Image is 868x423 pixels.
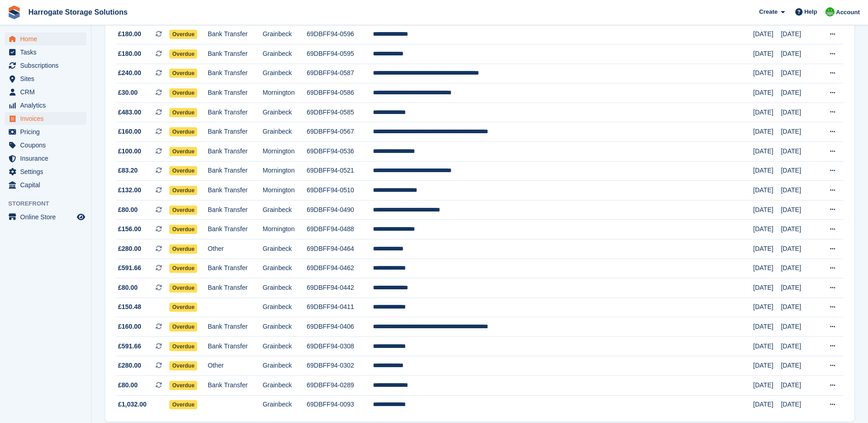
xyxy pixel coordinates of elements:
[208,200,263,220] td: Bank Transfer
[208,44,263,64] td: Bank Transfer
[307,356,373,376] td: 69DBFF94-0302
[118,322,141,331] span: £160.00
[208,181,263,201] td: Bank Transfer
[169,30,197,39] span: Overdue
[118,127,141,136] span: £160.00
[208,220,263,239] td: Bank Transfer
[169,186,197,195] span: Overdue
[753,317,781,337] td: [DATE]
[781,200,817,220] td: [DATE]
[208,122,263,142] td: Bank Transfer
[20,152,75,165] span: Insurance
[781,298,817,317] td: [DATE]
[307,239,373,259] td: 69DBFF94-0464
[75,211,86,222] a: Preview store
[7,5,21,19] img: stora-icon-8386f47178a22dfd0bd8f6a31ec36ba5ce8667c1dd55bd0f319d3a0aa187defe.svg
[781,181,817,201] td: [DATE]
[263,44,307,64] td: Grainbeck
[20,139,75,152] span: Coupons
[20,112,75,125] span: Invoices
[5,211,86,223] a: menu
[20,46,75,59] span: Tasks
[208,336,263,356] td: Bank Transfer
[753,161,781,181] td: [DATE]
[781,64,817,83] td: [DATE]
[836,8,860,17] span: Account
[169,283,197,293] span: Overdue
[263,376,307,396] td: Grainbeck
[753,141,781,161] td: [DATE]
[307,278,373,298] td: 69DBFF94-0442
[208,376,263,396] td: Bank Transfer
[5,112,86,125] a: menu
[20,179,75,191] span: Capital
[753,83,781,103] td: [DATE]
[263,356,307,376] td: Grainbeck
[307,181,373,201] td: 69DBFF94-0510
[208,103,263,122] td: Bank Transfer
[263,122,307,142] td: Grainbeck
[781,141,817,161] td: [DATE]
[753,395,781,414] td: [DATE]
[753,103,781,122] td: [DATE]
[20,72,75,85] span: Sites
[263,181,307,201] td: Mornington
[753,181,781,201] td: [DATE]
[263,395,307,414] td: Grainbeck
[169,361,197,370] span: Overdue
[169,264,197,273] span: Overdue
[263,103,307,122] td: Grainbeck
[307,336,373,356] td: 69DBFF94-0308
[781,356,817,376] td: [DATE]
[5,165,86,178] a: menu
[169,303,197,312] span: Overdue
[5,152,86,165] a: menu
[20,86,75,98] span: CRM
[169,244,197,254] span: Overdue
[5,46,86,59] a: menu
[307,122,373,142] td: 69DBFF94-0567
[169,108,197,117] span: Overdue
[5,86,86,98] a: menu
[118,29,141,39] span: £180.00
[169,166,197,175] span: Overdue
[307,376,373,396] td: 69DBFF94-0289
[118,205,138,215] span: £80.00
[825,7,835,16] img: Lee and Michelle Depledge
[307,141,373,161] td: 69DBFF94-0536
[118,68,141,78] span: £240.00
[781,239,817,259] td: [DATE]
[263,220,307,239] td: Mornington
[208,356,263,376] td: Other
[781,259,817,278] td: [DATE]
[753,200,781,220] td: [DATE]
[753,259,781,278] td: [DATE]
[169,225,197,234] span: Overdue
[263,239,307,259] td: Grainbeck
[804,7,817,16] span: Help
[263,298,307,317] td: Grainbeck
[118,283,138,293] span: £80.00
[263,317,307,337] td: Grainbeck
[208,83,263,103] td: Bank Transfer
[118,224,141,234] span: £156.00
[5,33,86,45] a: menu
[781,161,817,181] td: [DATE]
[5,179,86,191] a: menu
[25,5,131,20] a: Harrogate Storage Solutions
[263,161,307,181] td: Mornington
[781,395,817,414] td: [DATE]
[753,278,781,298] td: [DATE]
[20,125,75,138] span: Pricing
[208,317,263,337] td: Bank Transfer
[118,108,141,117] span: £483.00
[263,83,307,103] td: Mornington
[781,317,817,337] td: [DATE]
[208,278,263,298] td: Bank Transfer
[307,200,373,220] td: 69DBFF94-0490
[20,165,75,178] span: Settings
[5,59,86,72] a: menu
[307,103,373,122] td: 69DBFF94-0585
[781,220,817,239] td: [DATE]
[753,25,781,44] td: [DATE]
